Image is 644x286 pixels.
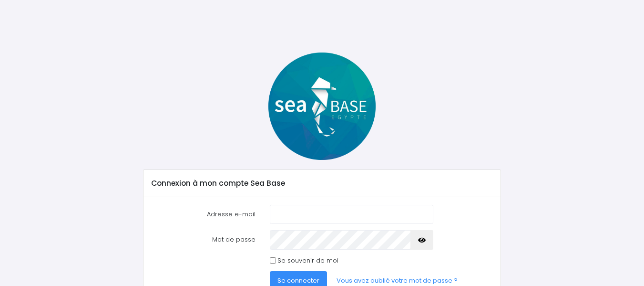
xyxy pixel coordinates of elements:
[277,256,338,265] label: Se souvenir de moi
[144,230,263,249] label: Mot de passe
[143,170,501,197] div: Connexion à mon compte Sea Base
[277,276,319,285] span: Se connecter
[144,205,263,224] label: Adresse e-mail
